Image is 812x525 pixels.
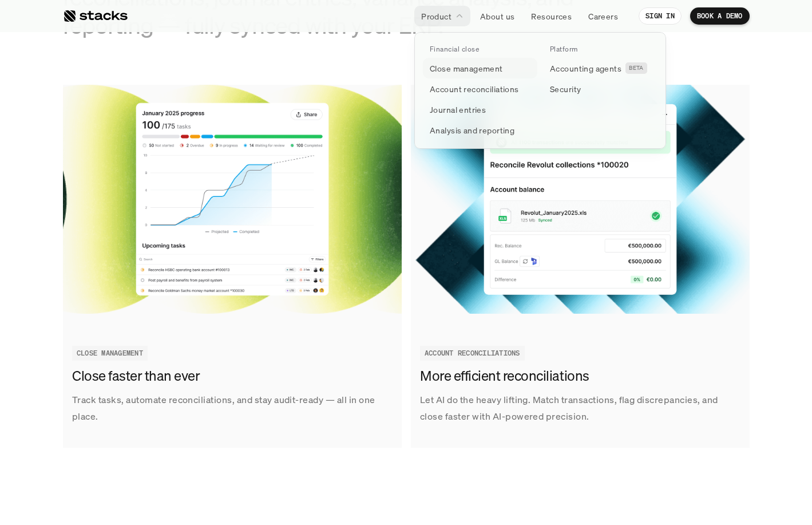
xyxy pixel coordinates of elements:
[430,124,514,136] p: Analysis and reporting
[423,78,537,99] a: Account reconciliations
[421,10,451,22] p: Product
[430,62,503,74] p: Close management
[645,12,675,20] p: SIGN IN
[430,45,479,53] p: Financial close
[430,83,519,95] p: Account reconciliations
[543,58,657,78] a: Accounting agentsBETA
[430,104,486,116] p: Journal entries
[473,6,521,26] a: About us
[550,83,581,95] p: Security
[420,367,735,386] h3: More efficient reconciliations
[423,120,537,140] a: Analysis and reporting
[524,6,579,26] a: Resources
[77,349,143,357] h2: CLOSE MANAGEMENT
[639,7,682,25] a: SIGN IN
[690,7,750,25] a: BOOK A DEMO
[425,349,520,357] h2: ACCOUNT RECONCILIATIONS
[697,12,743,20] p: BOOK A DEMO
[72,392,393,425] p: Track tasks, automate reconciliations, and stay audit-ready — all in one place.
[420,392,740,425] p: Let AI do the heavy lifting. Match transactions, flag discrepancies, and close faster with AI-pow...
[550,62,621,74] p: Accounting agents
[629,65,644,72] h2: BETA
[411,85,750,448] a: Let AI do the heavy lifting. Match transactions, flag discrepancies, and close faster with AI-pow...
[423,99,537,120] a: Journal entries
[550,45,578,53] p: Platform
[480,10,514,22] p: About us
[423,58,537,78] a: Close management
[135,265,185,273] a: Privacy Policy
[531,10,572,22] p: Resources
[63,85,402,448] a: Track tasks, automate reconciliations, and stay audit-ready — all in one place.Close faster than ...
[588,10,618,22] p: Careers
[72,367,387,386] h3: Close faster than ever
[581,6,625,26] a: Careers
[543,78,657,99] a: Security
